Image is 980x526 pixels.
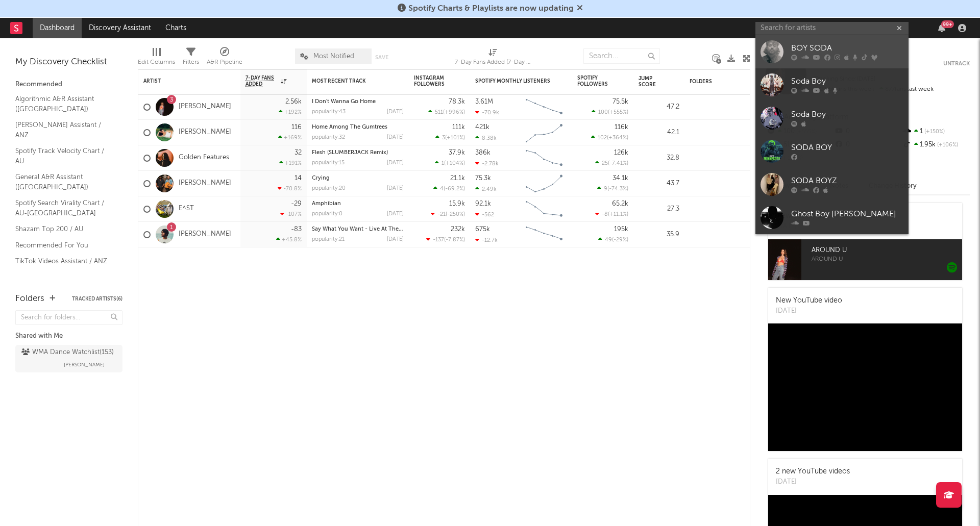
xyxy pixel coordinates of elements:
div: Artist [143,78,220,84]
div: ( ) [597,185,628,192]
div: A&R Pipeline [207,43,242,73]
span: 102 [598,135,607,141]
div: 27.3 [639,203,679,215]
span: -21 [437,212,446,217]
div: +45.8 % [276,236,302,243]
a: TikTok Videos Assistant / ANZ [15,256,112,267]
span: -8 [602,212,608,217]
div: 232k [451,226,465,233]
span: +106 % [936,142,958,148]
div: Soda Boy [791,109,903,121]
div: 32.8 [639,152,679,164]
a: Shazam Top 200 / AU [15,223,112,235]
a: Say What You Want - Live At The [GEOGRAPHIC_DATA] [312,227,458,232]
div: Shared with Me [15,330,122,342]
svg: Chart title [521,171,567,196]
a: [PERSON_NAME] [179,230,231,239]
a: Dashboard [33,18,82,38]
div: -83 [291,226,302,233]
div: 2 new YouTube videos [776,466,850,477]
a: Ghost Boy [PERSON_NAME] [755,201,909,234]
button: Tracked Artists(6) [72,296,122,302]
div: 116k [615,124,628,131]
div: 15.9k [449,201,465,207]
div: ( ) [595,160,628,166]
div: popularity: 0 [312,211,342,217]
div: Filters [183,43,199,73]
div: 92.1k [475,201,491,207]
div: I Don't Wanna Go Home [312,99,404,105]
div: Recommended [15,79,122,91]
div: Folders [15,293,44,305]
div: ( ) [435,134,465,141]
div: Filters [183,56,199,68]
a: BOY SODA [755,35,909,68]
div: ( ) [595,211,628,217]
div: popularity: 15 [312,160,345,166]
a: [PERSON_NAME] [179,103,231,111]
div: Most Recent Track [312,78,388,84]
div: Folders [690,79,766,85]
span: -137 [433,237,444,243]
div: [DATE] [387,135,404,140]
div: ( ) [431,211,465,217]
div: 14 [295,175,302,182]
div: 675k [475,226,490,233]
a: Crying [312,176,330,181]
a: Spotify Search Virality Chart / AU-[GEOGRAPHIC_DATA] [15,197,112,218]
span: +150 % [923,129,945,135]
div: popularity: 43 [312,109,346,115]
a: Algorithmic A&R Assistant ([GEOGRAPHIC_DATA]) [15,93,112,114]
div: ( ) [433,185,465,192]
div: -107 % [280,211,302,217]
div: [DATE] [387,186,404,191]
div: BOY SODA [791,42,903,55]
a: TikTok Sounds Assistant / ANZ [15,272,112,283]
input: Search for artists [755,22,909,35]
span: -69.2 % [445,186,463,192]
span: Spotify Charts & Playlists are now updating [408,5,574,13]
div: Spotify Followers [577,75,613,87]
span: Dismiss [577,5,583,13]
div: Jump Score [639,76,664,88]
a: Golden Features [179,154,229,162]
div: Ghost Boy [PERSON_NAME] [791,208,903,220]
svg: Chart title [521,222,567,247]
div: -70.9k [475,109,499,116]
div: 1 [902,125,970,138]
div: 78.3k [449,98,465,105]
div: New YouTube video [776,295,842,306]
div: 3.61M [475,98,493,105]
a: Soda Boy [755,102,909,135]
a: Flesh (SLUMBERJACK Remix) [312,150,388,156]
span: 25 [602,161,608,166]
div: Home Among The Gumtrees [312,124,404,130]
input: Search for folders... [15,310,122,325]
div: 1.95k [902,138,970,152]
span: -29 % [614,237,627,243]
span: -250 % [447,212,463,217]
div: 37.9k [449,149,465,156]
a: SODA BOYZ [755,168,909,201]
div: 195k [614,226,628,233]
div: Instagram Followers [414,75,450,87]
div: ( ) [592,109,628,115]
div: Amphibian [312,201,404,207]
input: Search... [583,48,660,64]
a: Home Among The Gumtrees [312,124,387,130]
span: Most Notified [313,53,354,60]
div: 43.7 [639,178,679,190]
a: [PERSON_NAME] [179,179,231,188]
div: 34.1k [612,175,628,182]
div: 75.3k [475,175,491,182]
div: SODA BOYZ [791,175,903,187]
span: +364 % [608,135,627,141]
a: Spotify Track Velocity Chart / AU [15,145,112,166]
svg: Chart title [521,145,567,171]
div: +169 % [278,134,302,141]
div: -562 [475,211,494,218]
div: [DATE] [776,477,850,487]
svg: Chart title [521,196,567,222]
span: +101 % [447,135,463,141]
div: [DATE] [776,306,842,316]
